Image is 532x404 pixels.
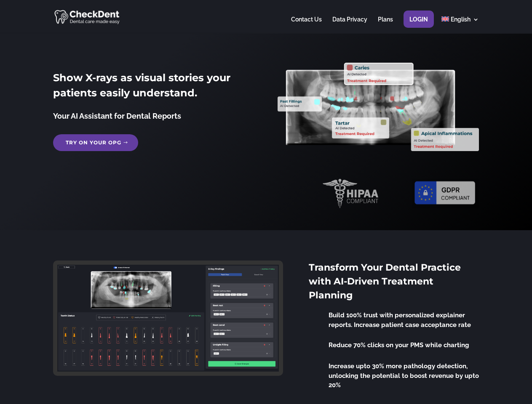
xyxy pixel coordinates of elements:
h2: Show X-rays as visual stories your patients easily understand. [53,70,254,105]
a: Contact Us [291,16,322,33]
a: Login [409,16,428,33]
span: Increase upto 30% more pathology detection, unlocking the potential to boost revenue by upto 20% [329,362,479,389]
span: Your AI Assistant for Dental Reports [53,112,181,120]
span: English [451,16,471,23]
a: Try on your OPG [53,134,138,151]
img: CheckDent AI [54,8,120,25]
a: English [441,16,479,33]
a: Plans [378,16,393,33]
span: Transform Your Dental Practice with AI-Driven Treatment Planning [309,262,461,301]
span: Build 100% trust with personalized explainer reports. Increase patient case acceptance rate [329,311,471,329]
a: Data Privacy [332,16,367,33]
span: Reduce 70% clicks on your PMS while charting [329,341,469,349]
img: X_Ray_annotated [278,63,479,151]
